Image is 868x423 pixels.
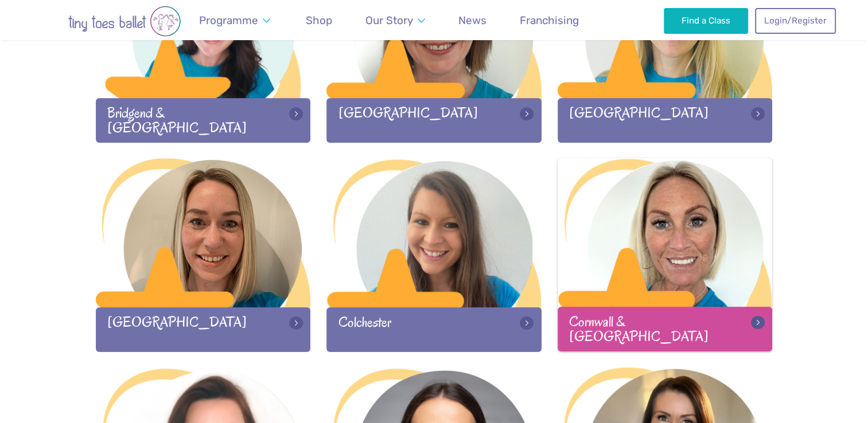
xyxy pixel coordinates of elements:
span: Programme [199,14,258,27]
span: News [458,14,486,27]
a: News [453,7,492,34]
a: Our Story [360,7,430,34]
a: [GEOGRAPHIC_DATA] [96,158,311,351]
div: Cornwall & [GEOGRAPHIC_DATA] [558,307,773,351]
span: Shop [306,14,332,27]
a: Cornwall & [GEOGRAPHIC_DATA] [558,158,773,351]
span: Franchising [520,14,579,27]
a: Find a Class [664,8,748,33]
div: [GEOGRAPHIC_DATA] [326,98,542,142]
a: Programme [194,7,276,34]
div: [GEOGRAPHIC_DATA] [558,98,773,142]
div: Bridgend & [GEOGRAPHIC_DATA] [96,98,311,142]
a: Colchester [326,158,542,351]
a: Shop [301,7,338,34]
span: Our Story [365,14,413,27]
a: Login/Register [755,8,835,33]
div: [GEOGRAPHIC_DATA] [96,307,311,351]
a: Franchising [515,7,585,34]
img: tiny toes ballet [33,6,216,37]
div: Colchester [326,307,542,351]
